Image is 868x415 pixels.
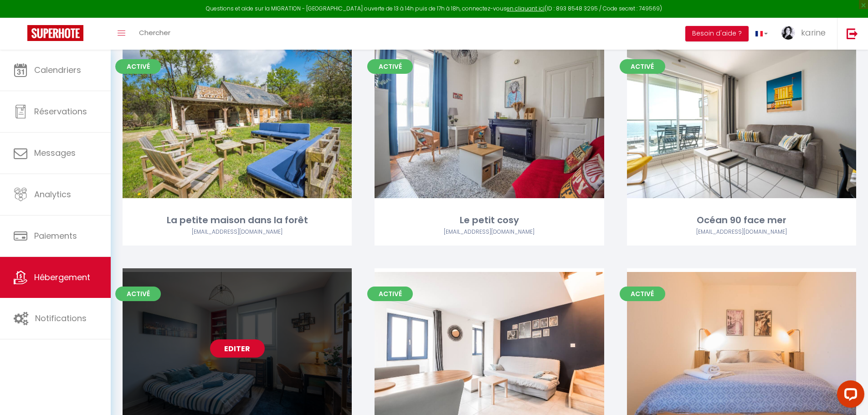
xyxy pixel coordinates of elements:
a: Editer [210,339,265,358]
span: Chercher [139,28,170,37]
span: Activé [620,59,665,74]
a: en cliquant ici [507,5,544,12]
span: Activé [367,59,413,74]
span: Réservations [34,106,87,117]
button: Besoin d'aide ? [685,26,749,41]
img: Super Booking [27,25,83,41]
img: logout [847,28,858,39]
span: Activé [367,287,413,301]
div: Océan 90 face mer [627,213,856,227]
a: Editer [462,113,517,131]
div: Le petit cosy [375,213,604,227]
span: Notifications [35,313,87,324]
span: Calendriers [34,64,81,76]
a: Editer [462,339,517,358]
a: Editer [714,113,769,131]
img: ... [781,26,795,40]
div: Airbnb [375,228,604,236]
span: Analytics [34,189,71,200]
a: Editer [210,113,265,131]
a: ... karine [775,18,837,50]
div: Airbnb [123,228,352,236]
a: Chercher [132,18,177,50]
span: Hébergement [34,272,90,283]
span: Messages [34,147,76,159]
span: Activé [620,287,665,301]
a: Editer [714,339,769,358]
div: Airbnb [627,228,856,236]
span: Activé [115,287,161,301]
iframe: LiveChat chat widget [830,377,868,415]
span: karine [801,27,826,38]
span: Activé [115,59,161,74]
span: Paiements [34,230,77,241]
div: La petite maison dans la forêt [123,213,352,227]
